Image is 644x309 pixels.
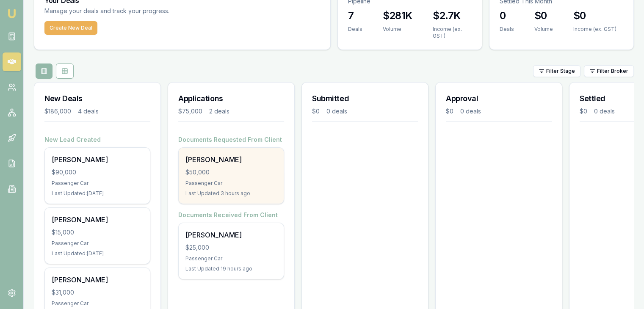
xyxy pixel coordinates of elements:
[433,9,472,22] h3: $2.7K
[546,68,575,74] span: Filter Stage
[185,243,277,252] div: $25,000
[433,26,472,39] div: Income (ex. GST)
[52,154,143,165] div: [PERSON_NAME]
[383,26,412,33] div: Volume
[52,190,143,197] div: Last Updated: [DATE]
[533,65,580,77] button: Filter Stage
[78,107,99,116] div: 4 deals
[326,107,347,116] div: 0 deals
[185,154,277,165] div: [PERSON_NAME]
[52,275,143,285] div: [PERSON_NAME]
[185,265,277,272] div: Last Updated: 19 hours ago
[573,9,616,22] h3: $0
[52,180,143,187] div: Passenger Car
[580,107,587,116] div: $0
[52,250,143,257] div: Last Updated: [DATE]
[534,9,553,22] h3: $0
[178,135,284,144] h4: Documents Requested From Client
[446,93,552,105] h3: Approval
[312,93,418,105] h3: Submitted
[500,9,514,22] h3: 0
[534,26,553,33] div: Volume
[178,107,202,116] div: $75,000
[597,68,628,74] span: Filter Broker
[209,107,229,116] div: 2 deals
[185,190,277,197] div: Last Updated: 3 hours ago
[185,255,277,262] div: Passenger Car
[348,26,362,33] div: Deals
[460,107,481,116] div: 0 deals
[52,228,143,237] div: $15,000
[383,9,412,22] h3: $281K
[52,168,143,177] div: $90,000
[52,300,143,307] div: Passenger Car
[52,240,143,247] div: Passenger Car
[178,211,284,219] h4: Documents Received From Client
[44,6,261,16] p: Manage your deals and track your progress.
[348,9,362,22] h3: 7
[44,135,150,144] h4: New Lead Created
[573,26,616,33] div: Income (ex. GST)
[44,21,97,35] button: Create New Deal
[44,93,150,105] h3: New Deals
[185,230,277,240] div: [PERSON_NAME]
[185,168,277,177] div: $50,000
[584,65,634,77] button: Filter Broker
[52,288,143,297] div: $31,000
[594,107,615,116] div: 0 deals
[7,8,17,19] img: emu-icon-u.png
[446,107,453,116] div: $0
[185,180,277,187] div: Passenger Car
[178,93,284,105] h3: Applications
[52,215,143,225] div: [PERSON_NAME]
[312,107,320,116] div: $0
[500,26,514,33] div: Deals
[44,107,71,116] div: $186,000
